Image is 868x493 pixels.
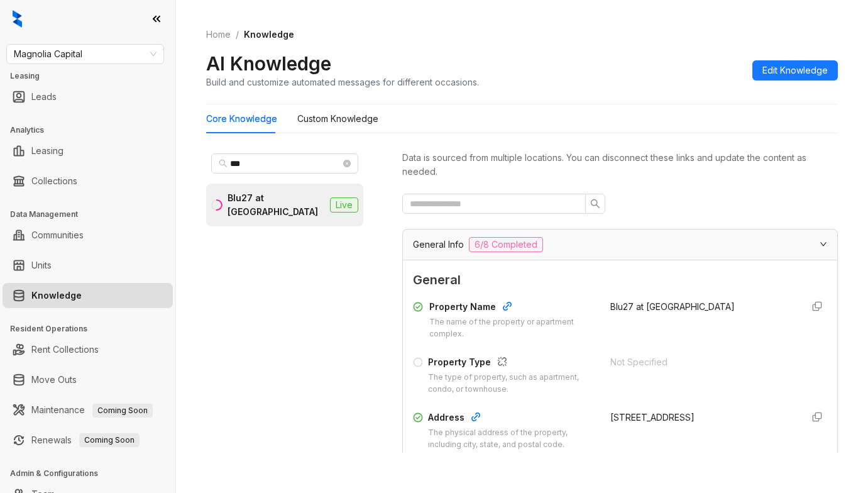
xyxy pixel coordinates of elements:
[820,240,827,248] span: expanded
[206,52,331,75] h2: AI Knowledge
[10,209,175,220] h3: Data Management
[31,283,82,308] a: Knowledge
[31,428,140,453] a: RenewalsComing Soon
[428,427,595,451] div: The physical address of the property, including city, state, and postal code.
[610,301,735,312] span: Blu27 at [GEOGRAPHIC_DATA]
[228,191,325,219] div: Blu27 at [GEOGRAPHIC_DATA]
[428,355,595,372] div: Property Type
[92,404,153,418] span: Coming Soon
[413,270,827,290] span: General
[31,223,84,248] a: Communities
[343,160,351,167] span: close-circle
[428,411,595,427] div: Address
[429,300,595,316] div: Property Name
[3,138,173,163] li: Leasing
[244,29,294,40] span: Knowledge
[428,372,595,396] div: The type of property, such as apartment, condo, or townhouse.
[3,223,173,248] li: Communities
[3,367,173,392] li: Move Outs
[469,237,543,252] span: 6/8 Completed
[31,138,63,163] a: Leasing
[402,151,838,179] div: Data is sourced from multiple locations. You can disconnect these links and update the content as...
[3,337,173,362] li: Rent Collections
[3,253,173,278] li: Units
[590,199,600,209] span: search
[762,64,828,77] span: Edit Knowledge
[403,230,837,260] div: General Info6/8 Completed
[330,197,358,213] span: Live
[14,45,157,64] span: Magnolia Capital
[3,428,173,453] li: Renewals
[219,159,228,168] span: search
[204,28,233,42] a: Home
[752,60,838,80] button: Edit Knowledge
[3,84,173,109] li: Leads
[3,397,173,423] li: Maintenance
[610,355,793,369] div: Not Specified
[3,169,173,194] li: Collections
[10,70,175,82] h3: Leasing
[31,84,57,109] a: Leads
[31,169,77,194] a: Collections
[429,316,595,340] div: The name of the property or apartment complex.
[79,433,140,447] span: Coming Soon
[31,367,77,392] a: Move Outs
[3,283,173,308] li: Knowledge
[206,112,277,126] div: Core Knowledge
[413,238,464,252] span: General Info
[10,323,175,335] h3: Resident Operations
[297,112,378,126] div: Custom Knowledge
[206,75,479,89] div: Build and customize automated messages for different occasions.
[236,28,239,42] li: /
[610,411,793,424] div: [STREET_ADDRESS]
[31,337,99,362] a: Rent Collections
[10,468,175,479] h3: Admin & Configurations
[13,10,22,28] img: logo
[10,125,175,136] h3: Analytics
[31,253,52,278] a: Units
